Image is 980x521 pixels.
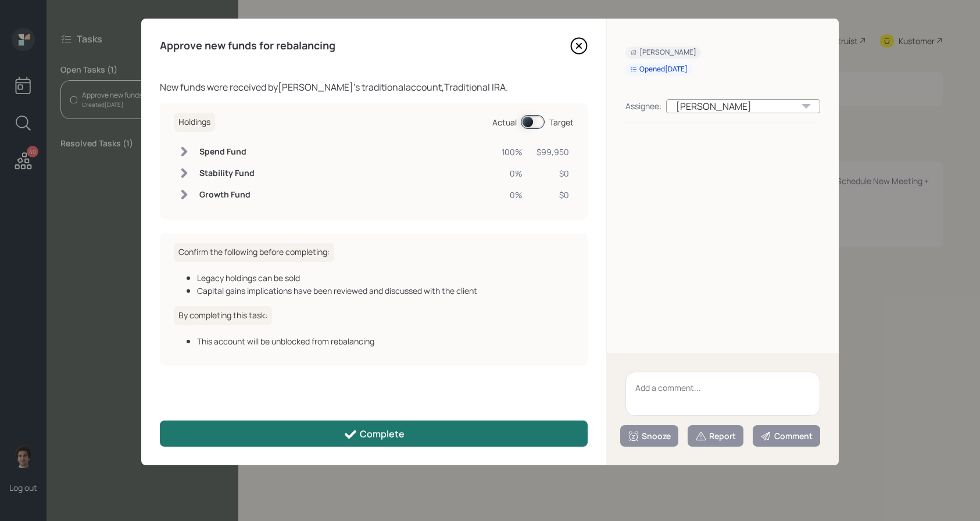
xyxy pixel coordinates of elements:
[502,167,523,179] div: 0%
[537,146,569,158] div: $99,950
[666,99,820,113] div: [PERSON_NAME]
[549,116,574,128] div: Target
[174,243,334,262] h6: Confirm the following before completing:
[620,425,678,447] button: Snooze
[753,425,820,447] button: Comment
[197,335,574,347] div: This account will be unblocked from rebalancing
[630,64,688,74] div: Opened [DATE]
[502,146,523,158] div: 100%
[625,100,661,112] div: Assignee:
[688,425,743,447] button: Report
[502,189,523,201] div: 0%
[199,147,255,157] h6: Spend Fund
[760,430,813,442] div: Comment
[197,285,574,297] div: Capital gains implications have been reviewed and discussed with the client
[492,116,517,128] div: Actual
[628,430,671,442] div: Snooze
[174,113,215,132] h6: Holdings
[344,427,405,441] div: Complete
[630,48,696,58] div: [PERSON_NAME]
[199,190,255,200] h6: Growth Fund
[160,421,588,447] button: Complete
[160,80,588,94] div: New funds were received by [PERSON_NAME] 's traditional account, Traditional IRA .
[695,430,736,442] div: Report
[537,189,569,201] div: $0
[199,168,255,178] h6: Stability Fund
[197,272,574,284] div: Legacy holdings can be sold
[174,306,272,325] h6: By completing this task:
[537,167,569,179] div: $0
[160,39,335,52] h4: Approve new funds for rebalancing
